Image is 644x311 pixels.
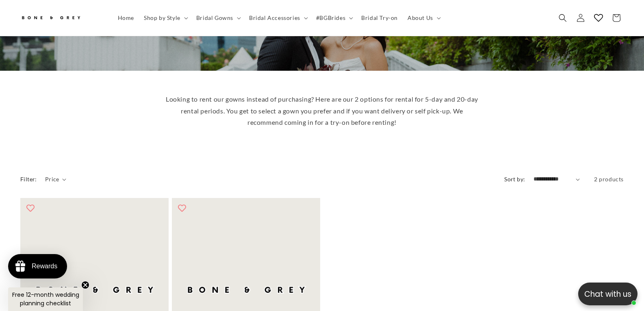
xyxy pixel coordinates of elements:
span: Bridal Try-on [361,14,398,22]
span: Home [118,14,134,22]
a: Home [113,9,139,26]
img: Bone and Grey Bridal [20,11,81,25]
label: Sort by: [504,176,525,183]
summary: Shop by Style [139,9,191,26]
h2: Filter: [20,175,37,183]
p: Chat with us [578,288,637,300]
a: Bridal Try-on [356,9,403,26]
span: 2 products [594,176,624,183]
summary: #BGBrides [311,9,356,26]
span: Bridal Gowns [196,14,233,22]
button: Add to wishlist [22,200,39,216]
button: Close teaser [81,281,89,289]
div: Free 12-month wedding planning checklistClose teaser [8,287,83,311]
span: Free 12-month wedding planning checklist [12,291,79,307]
a: Bone and Grey Bridal [17,8,105,28]
summary: Price [45,175,67,183]
span: About Us [408,14,433,22]
button: Open chatbox [578,283,637,305]
summary: Bridal Accessories [244,9,311,26]
span: Shop by Style [144,14,180,22]
summary: Search [554,9,572,27]
summary: About Us [403,9,444,26]
p: Looking to rent our gowns instead of purchasing? Here are our 2 options for rental for 5-day and ... [164,94,481,128]
button: Add to wishlist [174,200,190,216]
span: Bridal Accessories [249,14,300,22]
span: Price [45,175,59,183]
span: #BGBrides [316,14,345,22]
summary: Bridal Gowns [191,9,244,26]
div: Rewards [32,263,57,270]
